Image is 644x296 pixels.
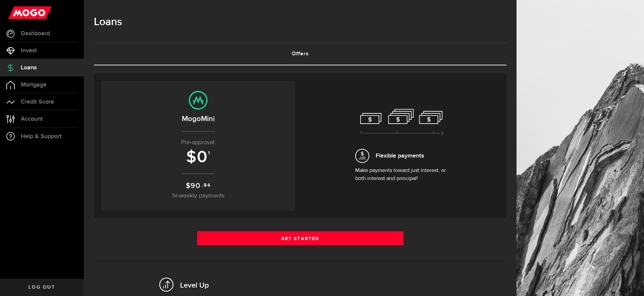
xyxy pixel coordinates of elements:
[21,116,43,122] span: Account
[355,167,449,183] p: Make payments toward just interest, or both interest and principal!
[108,113,288,124] h2: MogoMini
[186,147,197,167] span: $
[94,13,506,31] h1: Loans
[94,43,506,65] a: Offers
[21,133,62,139] span: Help & Support
[29,285,55,290] span: Log out
[21,48,37,54] span: Invest
[21,31,50,37] span: Dashboard
[180,281,209,291] h2: Level Up
[172,193,224,199] span: bi-weekly payments
[21,82,47,88] span: Mortgage
[616,268,644,296] iframe: LiveChat chat widget
[108,138,288,147] p: Pre-approval:
[21,99,54,105] span: Credit Score
[191,181,201,190] span: 90
[197,231,404,245] a: Get Started
[376,151,424,160] span: Flexible payments
[21,65,37,71] span: Loans
[202,182,211,189] sup: .94
[197,147,208,167] span: 0
[208,150,211,156] sup: 1
[186,181,191,190] span: $
[94,43,506,65] ul: Tabs Navigation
